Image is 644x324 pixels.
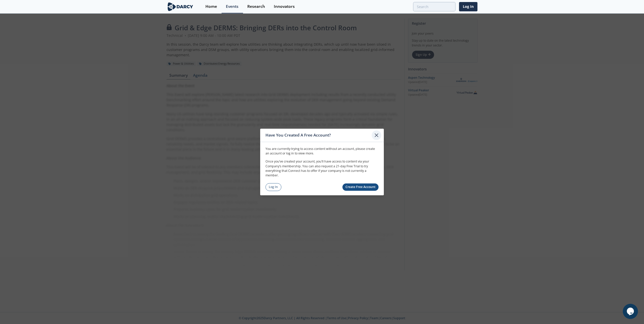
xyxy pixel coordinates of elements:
[459,2,477,11] a: Log In
[274,5,295,9] div: Innovators
[265,183,281,191] a: Log In
[226,5,238,9] div: Events
[265,146,379,156] p: You are currently trying to access content without an account, please create an account or log in...
[623,304,639,319] iframe: chat widget
[265,130,372,140] div: Have You Created A Free Account?
[247,5,265,9] div: Research
[205,5,217,9] div: Home
[265,159,379,178] p: Once you’ve created your account, you’ll have access to content via your Company’s membership. Yo...
[413,2,455,11] input: Advanced Search
[342,183,379,191] a: Create Free Account
[167,2,194,11] img: logo-wide.svg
